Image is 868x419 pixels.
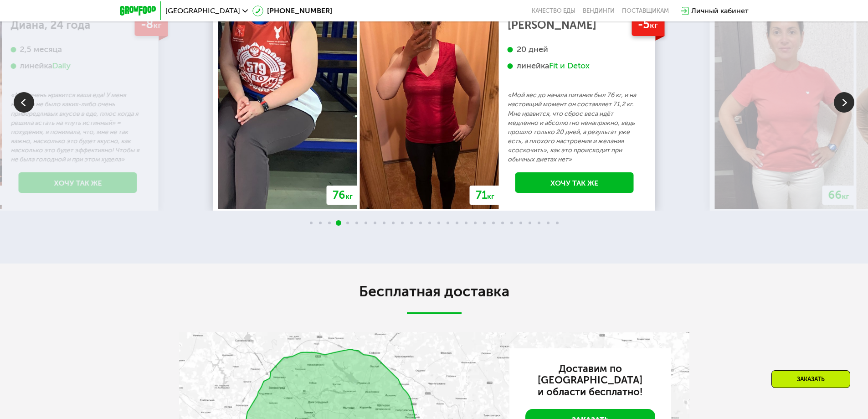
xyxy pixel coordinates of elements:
div: Daily [52,61,71,71]
span: кг [345,192,353,201]
a: Хочу так же [515,172,634,193]
img: Slide right [834,92,854,113]
div: 20 дней [508,44,642,55]
div: 66 [822,186,855,205]
div: Личный кабинет [691,5,749,16]
span: кг [487,192,494,201]
div: 76 [327,186,359,205]
span: [GEOGRAPHIC_DATA] [165,7,240,15]
div: -5 [632,13,664,36]
span: кг [650,20,658,31]
div: 2,5 месяца [11,44,145,55]
h2: Бесплатная доставка [179,282,689,300]
img: Slide left [14,92,34,113]
div: -8 [134,13,168,36]
a: Хочу так же [19,172,137,193]
div: Заказать [771,370,850,388]
div: линейка [508,61,642,71]
a: [PHONE_NUMBER] [252,5,332,16]
div: [PERSON_NAME] [508,21,642,30]
a: Качество еды [532,7,575,15]
div: Fit и Detox [549,61,590,71]
p: «Мне очень нравится ваша еда! У меня никогда не было каких-либо очень привередливых вкусов в еде,... [11,91,145,164]
div: 71 [470,186,500,205]
div: поставщикам [622,7,669,15]
span: кг [153,20,161,31]
span: кг [842,192,849,201]
h3: Доставим по [GEOGRAPHIC_DATA] и области бесплатно! [525,363,655,398]
p: «Мой вес до начала питания был 76 кг, и на настоящий момент он составляет 71,2 кг. Мне нравится, ... [508,91,642,164]
a: Вендинги [583,7,615,15]
div: Диана, 24 года [11,21,145,30]
div: линейка [11,61,145,71]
